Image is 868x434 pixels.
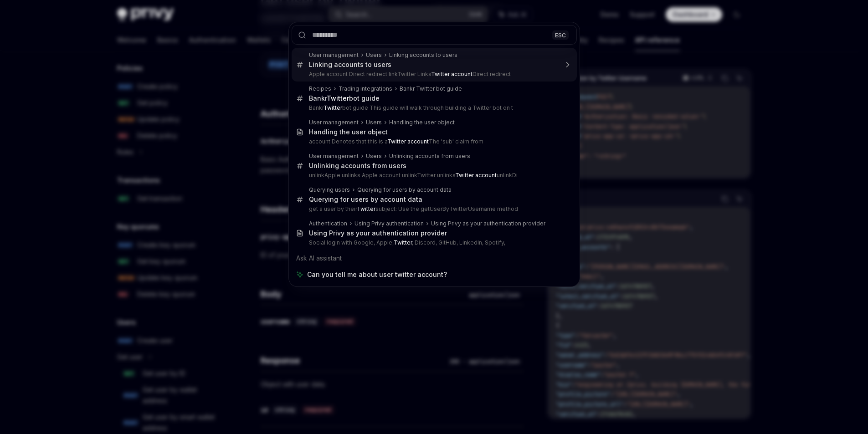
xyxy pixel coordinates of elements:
b: Twitter account [387,138,429,145]
b: Twitter [327,94,349,102]
div: Using Privy as your authentication provider [431,220,545,227]
div: Authentication [309,220,347,227]
p: Bankr bot guide This guide will walk through building a Twitter bot on t [309,104,558,112]
div: User management [309,119,359,126]
b: Twitter [394,239,412,246]
b: Twitter [357,205,375,212]
div: Bankr Twitter bot guide [400,85,462,92]
div: Users [366,153,382,160]
p: Social login with Google, Apple, , Discord, GitHub, LinkedIn, Spotify, [309,239,558,246]
div: Handling the user object [389,119,455,126]
div: Querying for users by account data [357,186,452,194]
div: Handling the user object [309,128,388,136]
b: Twitter account [455,172,497,179]
span: Can you tell me about user twitter account? [307,270,447,279]
div: ESC [552,30,569,40]
div: Using Privy as your authentication provider [309,229,447,237]
div: Users [366,119,382,126]
div: Recipes [309,85,331,92]
div: Unlinking accounts from users [389,153,470,160]
p: account Denotes that this is a The 'sub' claim from [309,138,558,145]
div: User management [309,51,359,59]
div: Linking accounts to users [389,51,457,59]
div: Users [366,51,382,59]
div: Querying users [309,186,350,194]
div: Using Privy authentication [354,220,424,227]
p: get a user by their subject: Use the getUserByTwitterUsername method [309,205,558,213]
div: Querying for users by account data [309,195,422,204]
div: Unlinking accounts from users [309,162,406,170]
div: User management [309,153,359,160]
b: Twitter [324,104,342,111]
div: Ask AI assistant [292,250,577,266]
div: Linking accounts to users [309,61,391,69]
p: Apple account Direct redirect linkTwitter Links Direct redirect [309,71,558,78]
p: unlinkApple unlinks Apple account unlinkTwitter unlinks unlinkDi [309,172,558,179]
div: Trading integrations [339,85,392,92]
div: Bankr bot guide [309,94,380,102]
b: Twitter account [431,71,473,77]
